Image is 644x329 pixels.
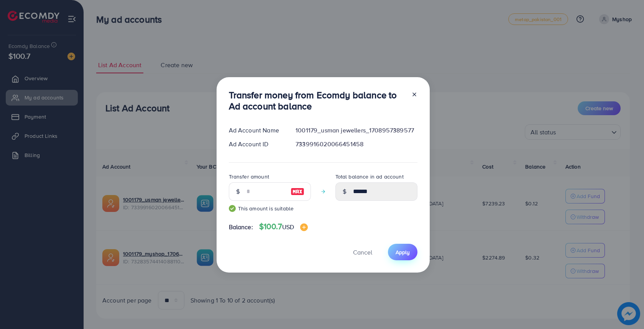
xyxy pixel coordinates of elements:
[343,244,382,260] button: Cancel
[353,248,372,256] span: Cancel
[259,222,308,231] h4: $100.7
[229,89,405,112] h3: Transfer money from Ecomdy balance to Ad account balance
[335,173,404,180] label: Total balance in ad account
[289,126,423,135] div: 1001179_usman jewellers_1708957389577
[289,140,423,149] div: 7339916020066451458
[223,126,290,135] div: Ad Account Name
[229,205,311,212] small: This amount is suitable
[229,205,236,212] img: guide
[300,223,308,231] img: image
[229,223,253,231] span: Balance:
[282,223,294,231] span: USD
[388,244,417,260] button: Apply
[229,173,269,180] label: Transfer amount
[396,248,410,256] span: Apply
[291,187,304,196] img: image
[223,140,290,149] div: Ad Account ID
